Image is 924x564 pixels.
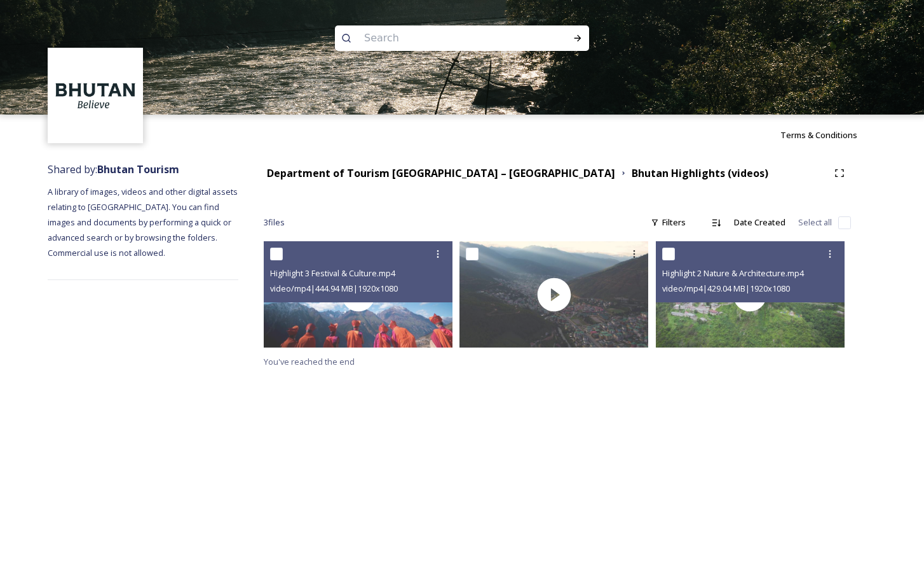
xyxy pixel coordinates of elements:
div: Filters [644,210,692,235]
span: Shared by: [48,162,179,176]
span: Select all [798,216,832,229]
span: Highlight 3 Festival & Culture.mp4 [270,267,395,279]
span: video/mp4 | 444.94 MB | 1920 x 1080 [270,283,398,294]
img: thumbnail [459,241,648,348]
img: BT_Logo_BB_Lockup_CMYK_High%2520Res.jpg [50,50,142,142]
input: Search [358,24,532,52]
span: Highlight 2 Nature & Architecture.mp4 [662,267,804,279]
span: 3 file s [264,216,285,229]
strong: Bhutan Highlights (videos) [632,166,768,180]
a: Terms & Conditions [780,127,876,143]
span: You've reached the end [264,356,355,367]
span: video/mp4 | 429.04 MB | 1920 x 1080 [662,283,790,294]
span: A library of images, videos and other digital assets relating to [GEOGRAPHIC_DATA]. You can find ... [48,186,240,258]
div: Date Created [728,210,792,235]
strong: Bhutan Tourism [97,162,179,176]
strong: Department of Tourism [GEOGRAPHIC_DATA] – [GEOGRAPHIC_DATA] [267,166,615,180]
span: Terms & Conditions [780,129,857,141]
